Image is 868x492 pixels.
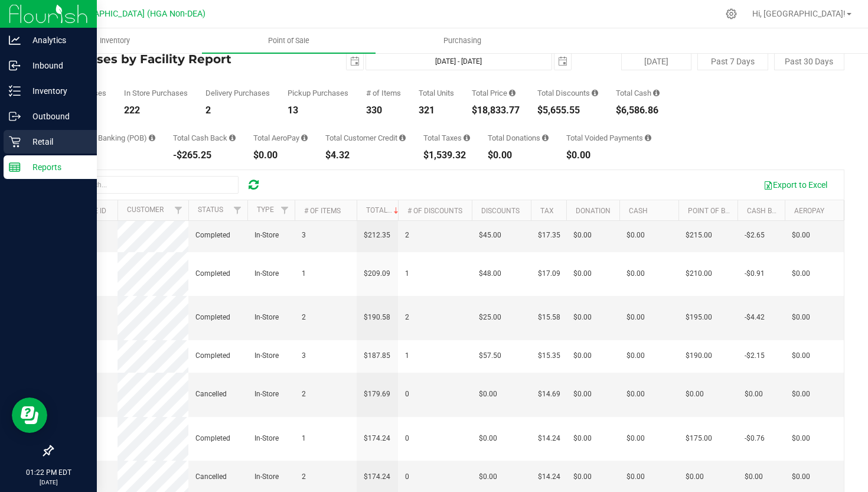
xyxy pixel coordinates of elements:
[52,151,155,160] div: $9,395.00
[774,53,844,70] button: Past 30 Days
[626,433,645,444] span: $0.00
[792,433,810,444] span: $0.00
[626,312,645,323] span: $0.00
[472,89,520,97] div: Total Price
[464,134,470,142] i: Sum of the total taxes for all purchases in the date range.
[228,200,247,220] a: Filter
[686,268,712,279] span: $210.00
[195,268,230,279] span: Completed
[21,109,92,123] p: Outbound
[325,134,406,142] div: Total Customer Credit
[626,268,645,279] span: $0.00
[9,110,21,122] inline-svg: Outbound
[542,134,549,142] i: Sum of all round-up-to-next-dollar total price adjustments for all purchases in the date range.
[419,89,454,97] div: Total Units
[479,471,497,483] span: $0.00
[792,230,810,241] span: $0.00
[229,134,236,142] i: Sum of the cash-back amounts from rounded-up electronic payments for all purchases in the date ra...
[792,350,810,361] span: $0.00
[538,230,560,241] span: $17.35
[405,350,409,361] span: 1
[28,28,202,53] a: Inventory
[479,433,497,444] span: $0.00
[347,53,363,70] span: select
[195,433,230,444] span: Completed
[538,389,560,400] span: $14.69
[376,28,549,53] a: Purchasing
[794,207,824,215] a: AeroPay
[573,471,592,483] span: $0.00
[21,160,92,174] p: Reports
[52,134,155,142] div: Total Point of Banking (POB)
[747,207,786,215] a: Cash Back
[407,207,462,215] a: # of Discounts
[198,206,223,214] a: Status
[479,268,501,279] span: $48.00
[592,89,598,97] i: Sum of the discount values applied to the all purchases in the date range.
[366,206,401,214] a: Total
[745,312,765,323] span: -$4.42
[573,268,592,279] span: $0.00
[169,200,188,220] a: Filter
[472,106,520,115] div: $18,833.77
[419,106,454,115] div: 321
[302,230,306,241] span: 3
[195,230,230,241] span: Completed
[253,151,308,160] div: $0.00
[405,389,409,400] span: 0
[254,230,279,241] span: In-Store
[697,53,768,70] button: Past 7 Days
[301,134,308,142] i: Sum of the successful, non-voided AeroPay payment transactions for all purchases in the date range.
[481,207,520,215] a: Discounts
[538,312,560,323] span: $15.58
[573,433,592,444] span: $0.00
[364,312,390,323] span: $190.58
[573,312,592,323] span: $0.00
[254,433,279,444] span: In-Store
[173,151,236,160] div: -$265.25
[686,433,712,444] span: $175.00
[364,268,390,279] span: $209.09
[9,60,21,71] inline-svg: Inbound
[621,53,691,70] button: [DATE]
[537,89,598,97] div: Total Discounts
[566,134,651,142] div: Total Voided Payments
[205,89,270,97] div: Delivery Purchases
[21,33,92,47] p: Analytics
[9,34,21,46] inline-svg: Analytics
[686,389,704,400] span: $0.00
[653,89,660,97] i: Sum of the successful, non-voided cash payment transactions for all purchases in the date range. ...
[626,230,645,241] span: $0.00
[745,471,763,483] span: $0.00
[686,312,712,323] span: $195.00
[792,312,810,323] span: $0.00
[275,200,295,220] a: Filter
[52,53,316,66] h4: Purchases by Facility Report
[302,312,306,323] span: 2
[479,389,497,400] span: $0.00
[12,397,47,433] iframe: Resource center
[21,135,92,149] p: Retail
[364,389,390,400] span: $179.69
[428,35,497,46] span: Purchasing
[576,207,611,215] a: Donation
[366,106,401,115] div: 330
[254,471,279,483] span: In-Store
[364,230,390,241] span: $212.35
[752,9,846,18] span: Hi, [GEOGRAPHIC_DATA]!
[745,268,765,279] span: -$0.91
[364,433,390,444] span: $174.24
[405,471,409,483] span: 0
[9,161,21,173] inline-svg: Reports
[405,312,409,323] span: 2
[61,176,239,194] input: Search...
[573,350,592,361] span: $0.00
[302,433,306,444] span: 1
[304,207,341,215] a: # of Items
[538,350,560,361] span: $15.35
[127,206,164,214] a: Customer
[84,35,146,46] span: Inventory
[745,433,765,444] span: -$0.76
[302,350,306,361] span: 3
[479,230,501,241] span: $45.00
